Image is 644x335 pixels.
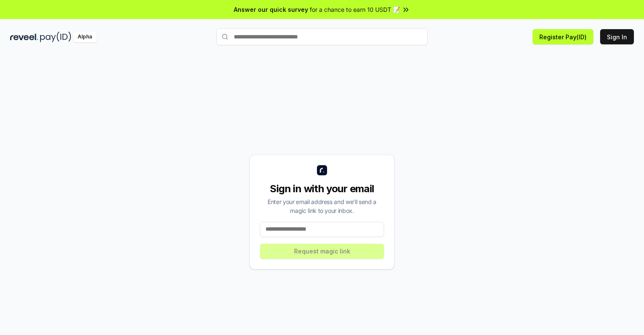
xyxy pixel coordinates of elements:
span: for a chance to earn 10 USDT 📝 [310,5,400,14]
img: logo_small [317,165,327,175]
span: Answer our quick survey [234,5,308,14]
img: reveel_dark [10,32,38,42]
div: Sign in with your email [260,182,384,196]
button: Register Pay(ID) [533,29,593,44]
div: Enter your email address and we’ll send a magic link to your inbox. [260,197,384,215]
div: Alpha [73,32,97,42]
button: Sign In [600,29,634,44]
img: pay_id [40,32,71,42]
